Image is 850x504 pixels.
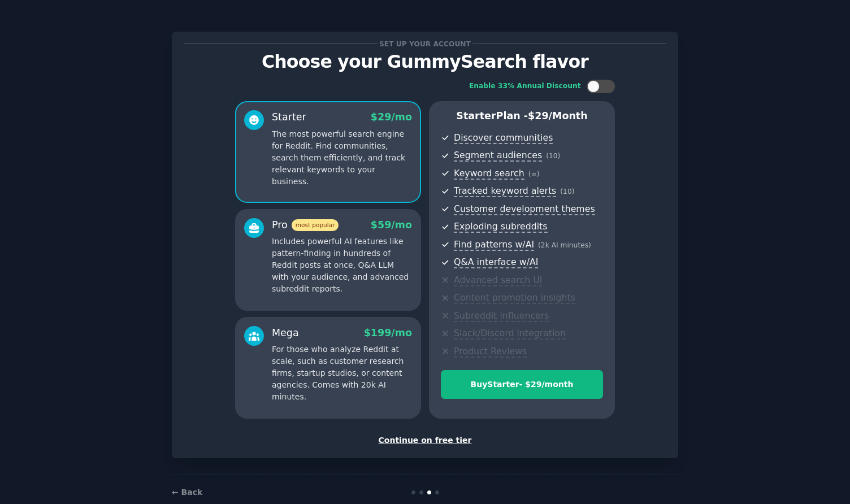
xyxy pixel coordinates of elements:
[560,188,574,195] span: ( 10 )
[454,203,595,215] span: Customer development themes
[184,435,666,446] div: Continue on free tier
[454,328,566,340] span: Slack/Discord integration
[364,327,412,338] span: $ 199 /mo
[454,132,553,144] span: Discover communities
[272,326,299,340] div: Mega
[454,221,547,233] span: Exploding subreddits
[454,257,538,268] span: Q&A interface w/AI
[441,379,602,390] div: Buy Starter - $ 29 /month
[272,128,412,188] p: The most powerful search engine for Reddit. Find communities, search them efficiently, and track ...
[371,111,412,123] span: $ 29 /mo
[272,344,412,403] p: For those who analyze Reddit at scale, such as customer research firms, startup studios, or conte...
[454,310,549,322] span: Subreddit influencers
[292,219,339,231] span: most popular
[546,152,560,160] span: ( 10 )
[454,239,534,251] span: Find patterns w/AI
[272,218,339,232] div: Pro
[454,346,527,358] span: Product Reviews
[378,38,473,50] span: Set up your account
[454,185,556,197] span: Tracked keyword alerts
[454,168,524,180] span: Keyword search
[441,109,603,123] p: Starter Plan -
[272,110,306,124] div: Starter
[454,150,542,162] span: Segment audiences
[272,236,412,295] p: Includes powerful AI features like pattern-finding in hundreds of Reddit posts at once, Q&A LLM w...
[528,110,588,121] span: $ 29 /month
[454,275,542,286] span: Advanced search UI
[528,170,540,178] span: ( ∞ )
[371,219,412,231] span: $ 59 /mo
[172,488,202,497] a: ← Back
[454,292,575,304] span: Content promotion insights
[469,81,581,92] div: Enable 33% Annual Discount
[538,241,591,249] span: ( 2k AI minutes )
[184,52,666,72] p: Choose your GummySearch flavor
[441,370,603,399] button: BuyStarter- $29/month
